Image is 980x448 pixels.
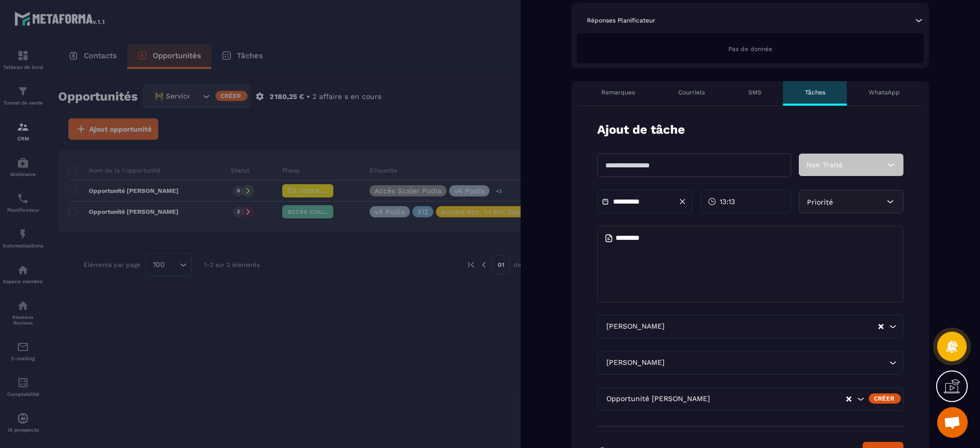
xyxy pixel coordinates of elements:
[604,393,712,405] span: Opportunité [PERSON_NAME]
[869,88,900,96] p: WhatsApp
[587,16,655,24] p: Réponses Planificateur
[597,121,685,138] p: Ajout de tâche
[805,88,825,96] p: Tâches
[878,323,884,331] button: Clear Selected
[869,393,901,404] div: Créer
[678,88,705,96] p: Courriels
[806,161,843,169] span: Non Traité
[807,198,833,206] span: Priorité
[604,357,667,368] span: [PERSON_NAME]
[720,196,735,207] span: 13:13
[597,315,903,338] div: Search for option
[597,387,903,411] div: Search for option
[601,88,635,96] p: Remarques
[937,407,968,438] a: Ouvrir le chat
[667,357,887,368] input: Search for option
[728,45,772,53] span: Pas de donnée
[748,88,762,96] p: SMS
[597,351,903,375] div: Search for option
[667,321,877,332] input: Search for option
[846,395,851,403] button: Clear Selected
[712,393,845,405] input: Search for option
[604,321,667,332] span: [PERSON_NAME]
